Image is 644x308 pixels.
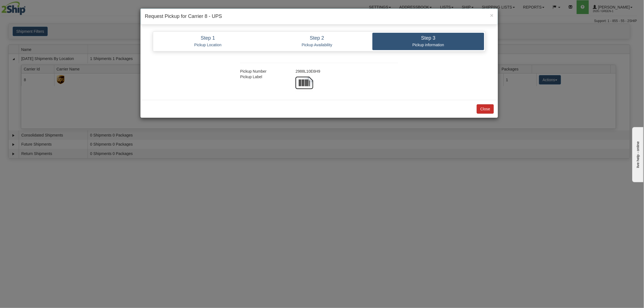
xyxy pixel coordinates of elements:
h4: Step 1 [158,36,258,41]
p: Pickup Location [158,42,258,47]
a: Step 2 Pickup Availability [262,33,373,50]
div: Pickup Number [236,69,291,74]
div: 2988L10E6H9 [291,69,402,74]
div: Pickup Label [236,74,291,80]
button: Close [477,104,494,114]
iframe: chat widget [631,126,643,182]
h4: Step 2 [266,36,369,41]
div: live help - online [4,5,51,9]
p: Pickup information [377,42,480,47]
h4: Request Pickup for Carrier 8 - UPS [145,13,494,20]
img: barcode.jpg [296,74,313,92]
h4: Step 3 [377,36,480,41]
p: Pickup Availability [266,42,369,47]
span: × [490,12,494,18]
button: Close [490,12,494,18]
a: Step 1 Pickup Location [154,33,262,50]
a: Step 3 Pickup information [372,33,484,50]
